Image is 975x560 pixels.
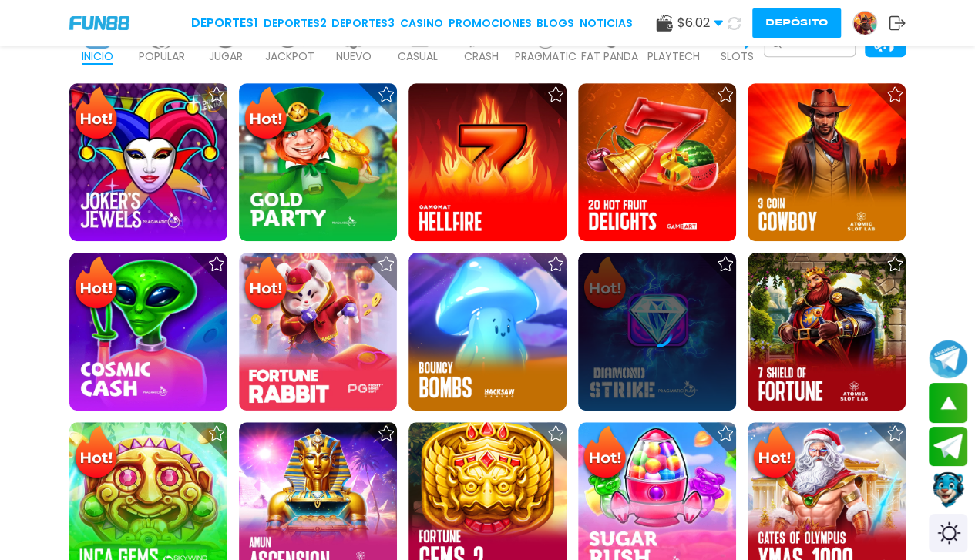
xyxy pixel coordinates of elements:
[748,253,906,411] img: 7 Shields of Fortune
[853,12,876,35] img: Avatar
[929,339,967,379] button: Join telegram channel
[71,424,121,484] img: Hot
[752,8,841,38] button: Depósito
[191,14,258,32] a: Deportes1
[536,15,574,32] a: BLOGS
[264,15,327,32] a: Deportes2
[578,83,736,241] img: 20 Hot Fruit Delights
[331,15,395,32] a: Deportes3
[240,254,291,314] img: Hot
[69,253,227,411] img: Cosmic Cash
[580,424,630,484] img: Hot
[929,470,967,510] button: Contact customer service
[408,83,567,241] img: Hellfire
[82,49,113,65] p: INICIO
[239,83,397,241] img: Gold Party
[209,49,243,65] p: JUGAR
[581,49,638,65] p: FAT PANDA
[449,15,532,32] a: Promociones
[69,83,227,241] img: Joker's Jewels
[748,83,906,241] img: 3 Coin Cowboy
[464,49,499,65] p: CRASH
[239,253,397,411] img: Fortune Rabbit
[515,49,577,65] p: PRAGMATIC
[240,85,291,145] img: Hot
[400,15,443,32] a: CASINO
[265,49,314,65] p: JACKPOT
[336,49,372,65] p: NUEVO
[929,427,967,467] button: Join telegram
[929,383,967,423] button: scroll up
[647,49,700,65] p: PLAYTECH
[749,424,799,484] img: Hot
[139,49,185,65] p: POPULAR
[852,11,889,35] a: Avatar
[408,253,567,411] img: Bouncy Bombs 96%
[71,85,121,145] img: Hot
[71,254,121,314] img: Hot
[69,16,129,29] img: Company Logo
[398,49,438,65] p: CASUAL
[580,15,633,32] a: NOTICIAS
[721,49,754,65] p: SLOTS
[929,514,967,552] div: Switch theme
[677,14,723,32] span: $ 6.02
